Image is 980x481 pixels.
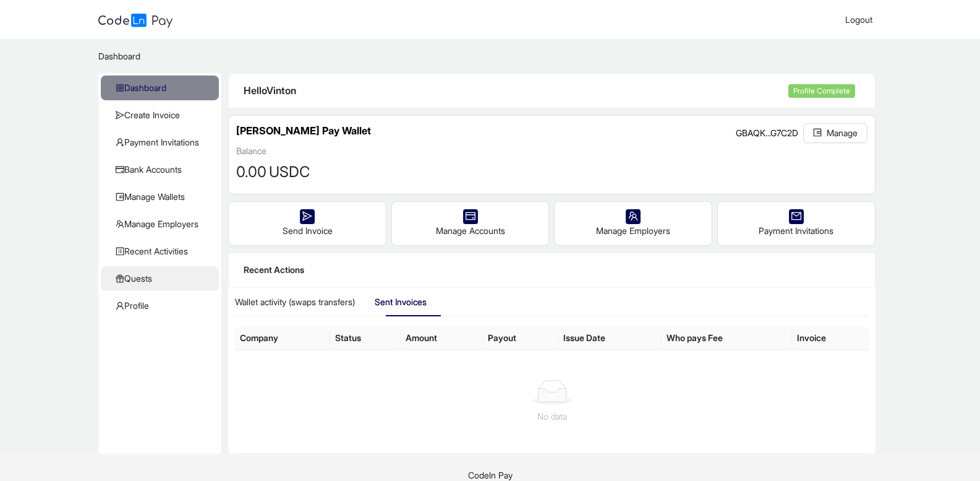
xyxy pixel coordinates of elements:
span: gift [116,274,124,283]
span: GBAQK...G7C2D [736,128,798,138]
span: credit-card [116,165,124,174]
span: Vinton [266,84,296,97]
span: user [116,301,124,310]
th: Company [235,326,330,350]
span: profile [116,247,124,256]
span: credit-card [466,211,475,221]
div: Manage Accounts [392,202,549,245]
span: 0 [236,163,245,181]
div: Balance [236,144,310,158]
span: Payment Invitations [116,130,209,155]
span: Profile Complete [788,84,855,98]
div: Wallet activity (swaps transfers) [235,295,355,309]
span: Dashboard [98,51,140,61]
div: Send Invoice [229,202,386,245]
div: Payment Invitations [718,202,875,245]
span: Bank Accounts [116,157,209,182]
a: walletManage [803,128,867,138]
img: logo [98,14,173,28]
div: Sent Invoices [375,295,427,309]
span: Quests [116,266,209,291]
span: send [302,211,312,221]
th: Amount [401,326,482,350]
span: Manage Employers [116,212,209,236]
span: Profile [116,293,209,318]
span: wallet [813,128,822,137]
p: No data [250,410,854,423]
h3: [PERSON_NAME] Pay Wallet [236,123,371,139]
button: walletManage [803,123,867,143]
th: Invoice [792,326,869,350]
div: Recent Actions [244,263,860,277]
a: Profile Complete [788,84,860,98]
span: team [628,211,638,221]
th: Who pays Fee [662,326,793,350]
th: Payout [483,326,559,350]
div: Hello [244,83,788,98]
span: send [116,111,124,119]
span: Manage [827,126,858,140]
div: Manage Employers [555,202,712,245]
span: wallet [116,193,124,201]
span: .00 [245,163,266,181]
th: Status [330,326,401,350]
span: user-add [116,138,124,147]
span: appstore [116,84,124,92]
span: Dashboard [116,76,209,100]
span: mail [791,211,801,221]
span: USDC [269,160,310,184]
span: Manage Wallets [116,184,209,209]
th: Issue Date [558,326,661,350]
span: Create Invoice [116,103,209,128]
span: Logout [845,14,872,25]
span: team [116,220,124,228]
span: Recent Activities [116,239,209,264]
